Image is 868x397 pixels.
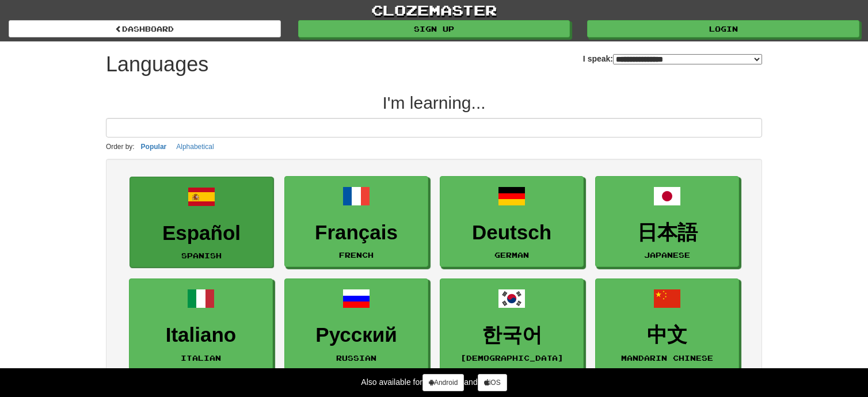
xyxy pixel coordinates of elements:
[460,354,564,362] small: [DEMOGRAPHIC_DATA]
[613,54,762,64] select: I speak:
[284,278,428,370] a: РусскийRussian
[587,20,859,37] a: Login
[336,354,376,362] small: Russian
[181,251,222,259] small: Spanish
[422,374,464,391] a: Android
[601,324,733,346] h3: 中文
[9,20,281,37] a: dashboard
[440,176,584,268] a: DeutschGerman
[135,324,267,346] h3: Italiano
[595,278,739,370] a: 中文Mandarin Chinese
[106,53,208,76] h1: Languages
[138,140,170,153] button: Popular
[291,222,422,244] h3: Français
[494,251,529,259] small: German
[601,222,733,244] h3: 日本語
[106,93,762,112] h2: I'm learning...
[291,324,422,346] h3: Русский
[621,354,713,362] small: Mandarin Chinese
[136,222,267,245] h3: Español
[339,251,374,259] small: French
[595,176,739,268] a: 日本語Japanese
[440,278,584,370] a: 한국어[DEMOGRAPHIC_DATA]
[284,176,428,268] a: FrançaisFrench
[130,177,273,268] a: EspañolSpanish
[181,354,221,362] small: Italian
[129,278,273,370] a: ItalianoItalian
[583,53,762,64] label: I speak:
[446,222,577,244] h3: Deutsch
[446,324,577,346] h3: 한국어
[173,140,217,153] button: Alphabetical
[298,20,570,37] a: Sign up
[644,251,690,259] small: Japanese
[478,374,507,391] a: iOS
[106,143,135,151] small: Order by:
